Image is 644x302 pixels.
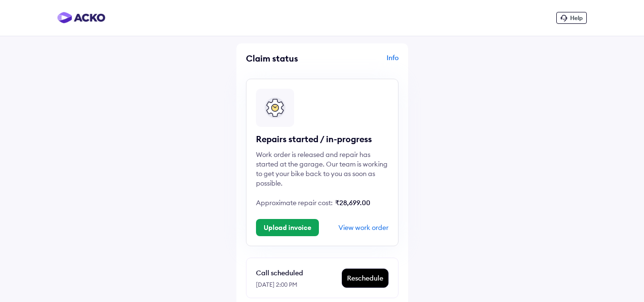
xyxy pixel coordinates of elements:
[256,219,319,236] button: Upload invoice
[256,279,341,289] div: [DATE] 2:00 PM
[342,269,388,287] div: Reschedule
[57,12,105,23] img: horizontal-gradient.png
[256,267,341,279] div: Call scheduled
[246,53,320,64] div: Claim status
[256,134,388,145] div: Repairs started / in-progress
[570,14,583,21] span: Help
[338,223,388,232] div: View work order
[256,198,333,207] span: Approximate repair cost:
[335,198,370,207] span: ₹28,699.00
[256,150,388,188] div: Work order is released and repair has started at the garage. Our team is working to get your bike...
[325,53,399,71] div: Info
